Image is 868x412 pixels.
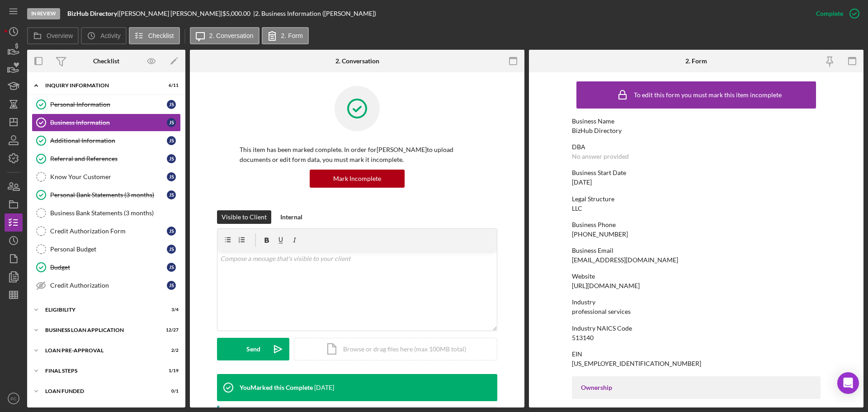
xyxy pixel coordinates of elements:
div: To edit this form you must mark this item incomplete [634,91,782,99]
div: j s [167,100,176,109]
a: Credit Authorizationjs [32,276,181,294]
div: In Review [27,8,60,19]
div: LOAN PRE-APPROVAL [45,348,156,353]
label: Activity [100,32,120,39]
button: FC [5,389,23,407]
div: 2. Conversation [335,57,379,65]
div: Internal [280,210,302,224]
div: [EMAIL_ADDRESS][DOMAIN_NAME] [572,256,678,264]
div: Checklist [93,57,119,65]
button: Visible to Client [217,210,271,224]
div: Additional Information [50,137,167,144]
a: Know Your Customerjs [32,168,181,186]
div: j s [167,263,176,272]
div: j s [167,281,176,290]
button: 2. Conversation [190,27,259,44]
div: j s [167,154,176,163]
time: 2025-07-21 14:21 [314,384,334,391]
a: Additional Informationjs [32,132,181,150]
button: Complete [807,5,863,23]
div: | [67,10,119,17]
b: BizHub Directory [67,9,117,17]
div: Know Your Customer [50,173,167,180]
div: Business Bank Statements (3 months) [50,209,180,217]
div: EIN [572,350,821,358]
div: [US_EMPLOYER_IDENTIFICATION_NUMBER] [572,360,701,367]
div: Mark Incomplete [333,170,381,188]
label: 2. Form [281,32,303,39]
div: 12 / 27 [162,327,179,333]
div: 2. Form [685,57,707,65]
a: Personal Budgetjs [32,240,181,258]
div: Ownership [581,384,811,391]
div: j s [167,136,176,145]
div: Legal Structure [572,195,821,203]
div: j s [167,172,176,181]
button: Mark Incomplete [310,170,405,188]
a: Personal Informationjs [32,95,181,114]
div: j s [167,227,176,236]
div: | 2. Business Information ([PERSON_NAME]) [253,10,376,17]
div: Business Phone [572,221,821,228]
div: Referral and References [50,155,167,162]
div: 1 / 19 [162,368,179,374]
button: Internal [276,210,307,224]
div: [PERSON_NAME] [PERSON_NAME] | [119,10,222,17]
div: Complete [816,5,843,23]
div: Industry NAICS Code [572,325,821,332]
button: Checklist [129,27,180,44]
div: professional services [572,308,631,315]
div: LLC [572,205,582,212]
div: 0 / 1 [162,388,179,394]
div: 2 / 2 [162,348,179,353]
div: Visible to Client [222,210,267,224]
div: $5,000.00 [222,10,253,17]
div: No answer provided [572,153,629,160]
div: FINAL STEPS [45,368,156,374]
div: 6 / 11 [162,83,179,88]
div: j s [167,118,176,127]
div: Business Name [572,118,821,125]
div: Send [246,338,260,360]
button: Overview [27,27,79,44]
div: 513140 [572,334,594,341]
div: Business Information [50,119,167,126]
div: [PHONE_NUMBER] [572,231,628,238]
a: Credit Authorization Formjs [32,222,181,240]
div: 3 / 4 [162,307,179,313]
a: Business Informationjs [32,114,181,132]
div: LOAN FUNDED [45,388,156,394]
label: 2. Conversation [209,32,254,39]
label: Overview [47,32,73,39]
div: Open Intercom Messenger [837,372,859,394]
p: This item has been marked complete. In order for [PERSON_NAME] to upload documents or edit form d... [240,145,475,165]
button: Activity [81,27,126,44]
div: ELIGIBILITY [45,307,156,313]
div: Credit Authorization [50,282,167,289]
a: Referral and Referencesjs [32,150,181,168]
div: Business Email [572,247,821,254]
a: Budgetjs [32,258,181,276]
div: You Marked this Complete [240,384,313,391]
div: Personal Information [50,101,167,108]
label: Checklist [148,32,174,39]
div: Website [572,273,821,280]
a: Personal Bank Statements (3 months)js [32,186,181,204]
div: Budget [50,264,167,271]
text: FC [11,396,17,401]
a: Business Bank Statements (3 months) [32,204,181,222]
div: Credit Authorization Form [50,227,167,235]
div: DBA [572,143,821,151]
div: j s [167,245,176,254]
div: [DATE] [572,179,592,186]
div: j s [167,190,176,199]
div: BUSINESS LOAN APPLICATION [45,327,156,333]
div: [URL][DOMAIN_NAME] [572,282,640,289]
div: Personal Budget [50,246,167,253]
div: Business Start Date [572,169,821,176]
div: Industry [572,298,821,306]
div: Personal Bank Statements (3 months) [50,191,167,199]
div: BizHub Directory [572,127,622,134]
div: INQUIRY INFORMATION [45,83,156,88]
button: Send [217,338,289,360]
